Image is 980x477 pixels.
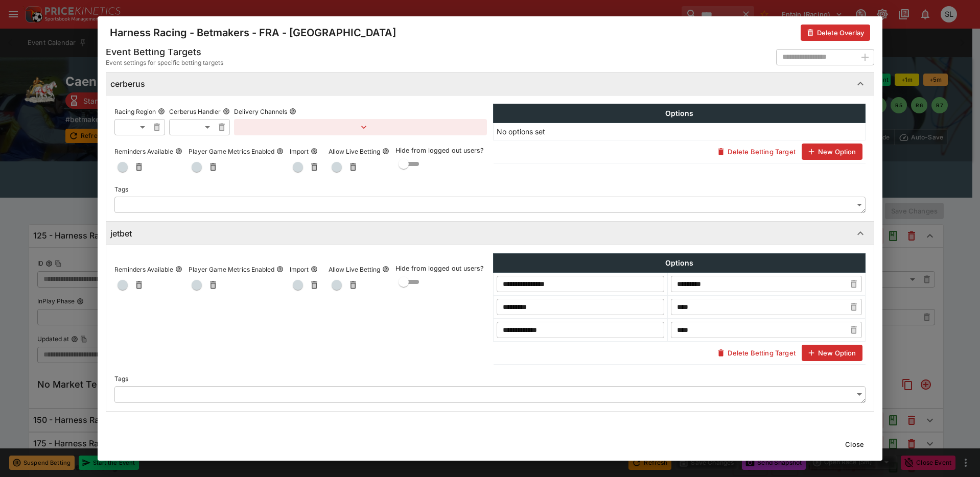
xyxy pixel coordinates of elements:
[311,266,318,273] button: Import
[276,148,284,155] button: Player Game Metrics Enabled
[382,148,389,155] button: Allow Live Betting
[223,108,230,115] button: Cerberus Handler
[169,107,221,116] p: Cerberus Handler
[311,148,318,155] button: Import
[110,79,145,89] h6: cerberus
[158,108,165,115] button: Racing Region
[289,108,296,115] button: Delivery Channels
[329,265,380,274] p: Allow Live Betting
[110,228,132,239] h6: jetbet
[114,107,156,116] p: Racing Region
[189,147,274,156] p: Player Game Metrics Enabled
[494,254,866,273] th: Options
[175,148,182,155] button: Reminders Available
[114,374,128,383] p: Tags
[802,345,862,361] button: New Option
[290,265,309,274] p: Import
[711,345,801,361] button: Delete Betting Target
[494,123,866,140] td: No options set
[114,185,128,194] p: Tags
[106,46,223,58] h5: Event Betting Targets
[329,147,380,156] p: Allow Live Betting
[801,25,870,41] button: Delete Overlay
[276,266,284,273] button: Player Game Metrics Enabled
[395,146,487,156] p: Hide from logged out users?
[494,104,866,123] th: Options
[189,265,274,274] p: Player Game Metrics Enabled
[802,144,862,160] button: New Option
[382,266,389,273] button: Allow Live Betting
[395,264,487,274] p: Hide from logged out users?
[290,147,309,156] p: Import
[175,266,182,273] button: Reminders Available
[106,58,223,68] span: Event settings for specific betting targets
[114,265,173,274] p: Reminders Available
[839,436,870,452] button: Close
[114,147,173,156] p: Reminders Available
[711,144,801,160] button: Delete Betting Target
[110,26,396,39] h4: Harness Racing - Betmakers - FRA - [GEOGRAPHIC_DATA]
[234,107,287,116] p: Delivery Channels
